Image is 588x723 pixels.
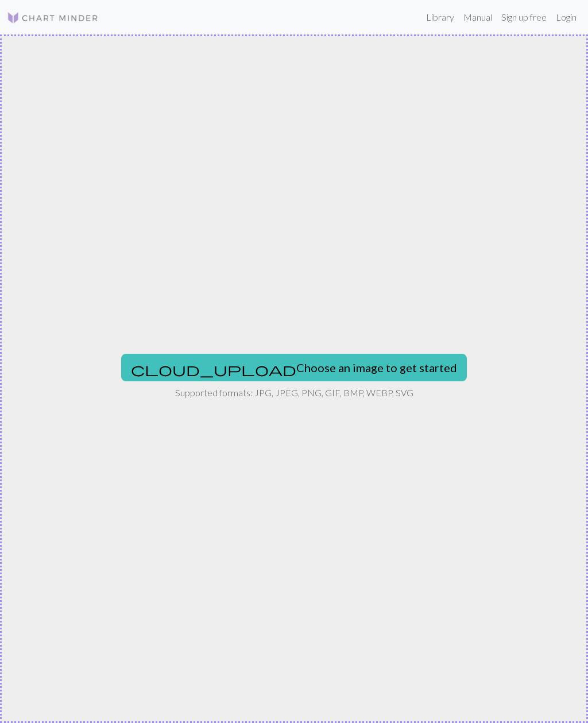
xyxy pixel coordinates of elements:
p: Supported formats: JPG, JPEG, PNG, GIF, BMP, WEBP, SVG [175,386,413,400]
a: Library [421,6,459,29]
a: Sign up free [497,6,551,29]
span: cloud_upload [131,361,296,377]
img: Logo [7,11,99,25]
a: Manual [459,6,497,29]
button: Choose an image to get started [121,354,467,381]
a: Login [551,6,581,29]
